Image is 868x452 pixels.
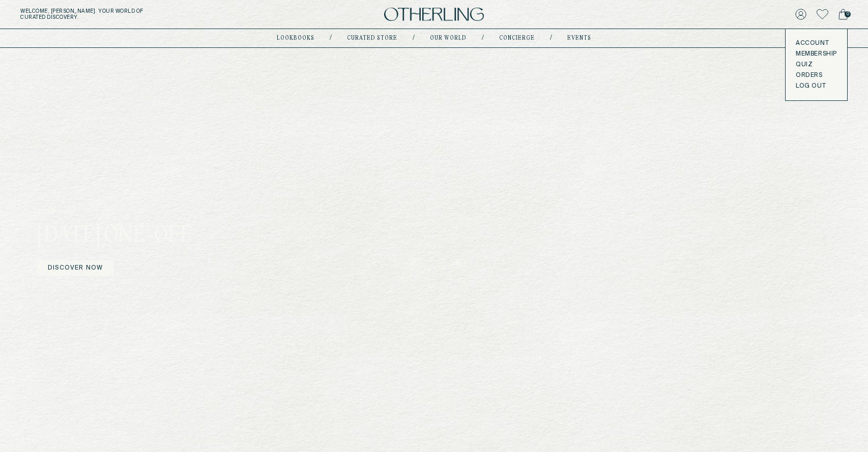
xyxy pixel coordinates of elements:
[384,8,484,21] img: logo
[347,36,397,41] a: Curated store
[413,34,415,42] div: /
[845,11,851,17] span: 0
[20,8,269,20] h5: Welcome, [PERSON_NAME] . Your world of curated discovery.
[796,82,826,90] button: LOG OUT
[430,36,467,41] a: Our world
[499,36,535,41] a: concierge
[37,223,307,249] h3: [DATE] One-off
[277,36,314,41] a: lookbooks
[796,61,837,69] a: Quiz
[838,7,848,21] a: 0
[796,50,837,58] a: Membership
[550,34,552,42] div: /
[37,260,113,276] a: DISCOVER NOW
[37,204,307,219] p: your new
[567,36,591,41] a: events
[482,34,484,42] div: /
[796,39,837,47] a: Account
[330,34,332,42] div: /
[796,71,837,79] a: Orders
